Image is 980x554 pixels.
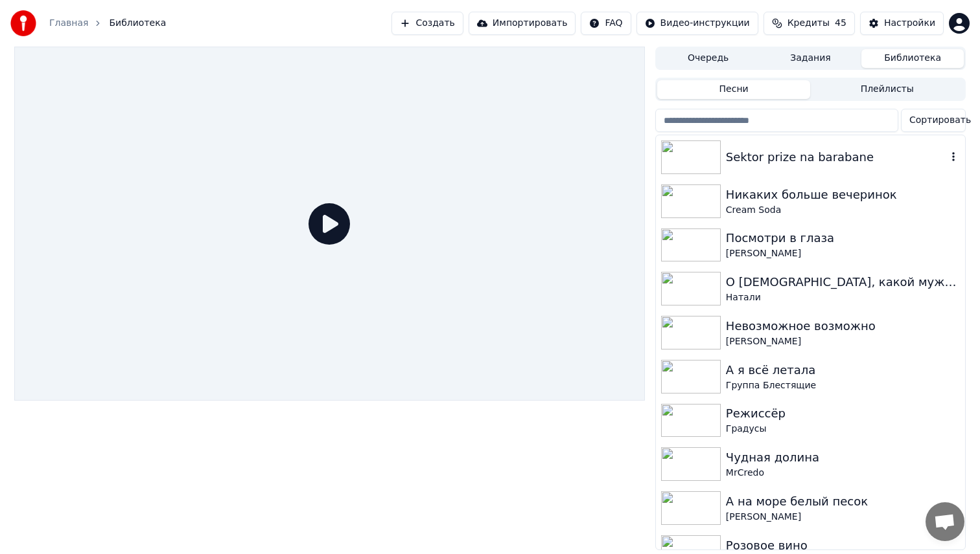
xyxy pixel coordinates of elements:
a: Открытый чат [926,502,964,541]
span: Сортировать [909,114,971,127]
div: [PERSON_NAME] [726,247,960,260]
span: 45 [835,17,846,30]
button: Библиотека [861,49,964,68]
div: Настройки [884,17,935,30]
div: Cream Soda [726,204,960,217]
div: А я всё летала [726,361,960,379]
div: Никаких больше вечеринок [726,186,960,204]
div: MrCredo [726,467,960,480]
div: Режиссёр [726,404,960,423]
span: Кредиты [787,17,830,30]
button: Создать [391,12,463,35]
span: Библиотека [109,17,166,30]
div: Невозможное возможно [726,317,960,335]
a: Главная [49,17,88,30]
div: Натали [726,291,960,304]
button: Плейлисты [810,80,964,99]
div: Группа Блестящие [726,379,960,392]
button: Видео-инструкции [636,12,758,35]
div: Градусы [726,423,960,436]
button: Песни [657,80,811,99]
div: Посмотри в глаза [726,229,960,247]
button: Задания [760,49,862,68]
button: FAQ [581,12,631,35]
nav: breadcrumb [49,17,166,30]
div: [PERSON_NAME] [726,335,960,348]
button: Кредиты45 [764,12,855,35]
div: Sektor prize na barabane [726,148,947,166]
button: Настройки [860,12,944,35]
div: А на море белый песок [726,493,960,511]
button: Очередь [657,49,760,68]
div: [PERSON_NAME] [726,511,960,524]
button: Импортировать [469,12,576,35]
div: Чудная долина [726,449,960,467]
div: О [DEMOGRAPHIC_DATA], какой мужчина! [726,273,960,291]
img: youka [10,10,36,36]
